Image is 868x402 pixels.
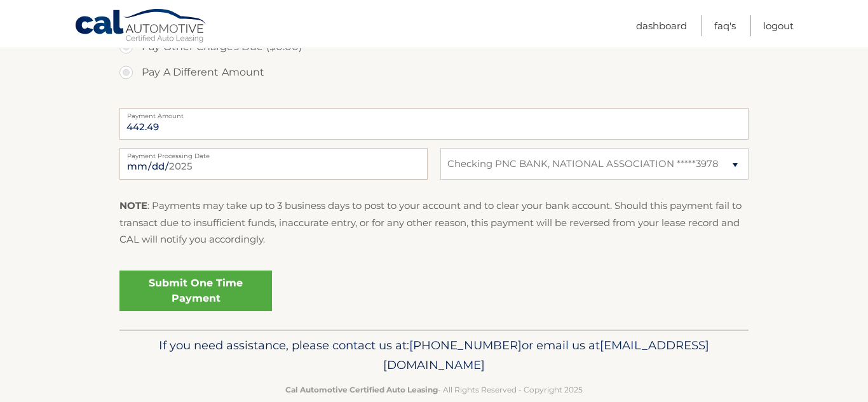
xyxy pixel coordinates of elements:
a: FAQ's [714,15,736,36]
input: Payment Date [119,148,428,180]
p: If you need assistance, please contact us at: or email us at [128,335,740,376]
strong: NOTE [119,199,147,211]
span: [PHONE_NUMBER] [409,338,522,352]
input: Payment Amount [119,108,749,140]
label: Payment Processing Date [119,148,428,158]
label: Pay A Different Amount [119,60,749,85]
a: Logout [763,15,794,36]
a: Submit One Time Payment [119,271,272,311]
p: - All Rights Reserved - Copyright 2025 [128,383,740,396]
p: : Payments may take up to 3 business days to post to your account and to clear your bank account.... [119,198,749,248]
a: Dashboard [636,15,687,36]
strong: Cal Automotive Certified Auto Leasing [285,385,438,394]
label: Payment Amount [119,108,749,118]
a: Cal Automotive [74,8,208,45]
